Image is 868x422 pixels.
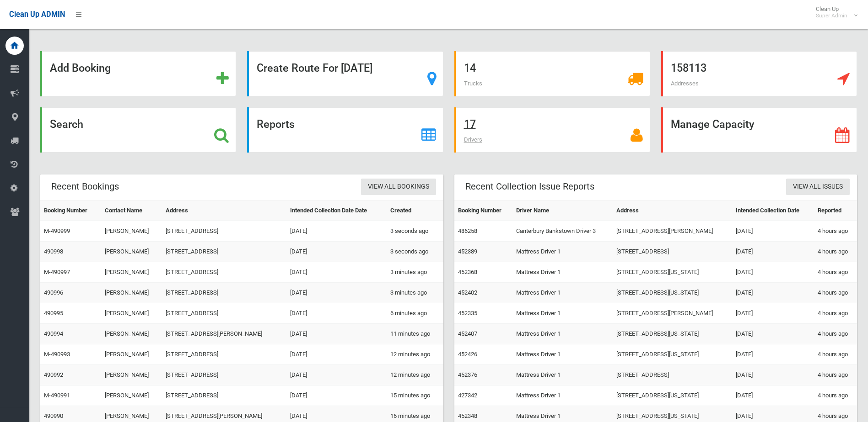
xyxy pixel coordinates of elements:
[464,118,476,131] strong: 17
[44,269,70,275] a: M-490997
[814,221,857,242] td: 4 hours ago
[732,385,814,406] td: [DATE]
[814,283,857,303] td: 4 hours ago
[387,344,443,365] td: 12 minutes ago
[458,289,477,296] a: 452402
[613,283,732,303] td: [STREET_ADDRESS][US_STATE]
[101,200,162,221] th: Contact Name
[286,365,387,385] td: [DATE]
[458,269,477,275] a: 452368
[732,262,814,283] td: [DATE]
[361,179,436,195] a: View All Bookings
[387,385,443,406] td: 15 minutes ago
[512,365,613,385] td: Mattress Driver 1
[613,344,732,365] td: [STREET_ADDRESS][US_STATE]
[162,303,286,324] td: [STREET_ADDRESS]
[732,344,814,365] td: [DATE]
[162,385,286,406] td: [STREET_ADDRESS]
[387,242,443,262] td: 3 seconds ago
[101,262,162,283] td: [PERSON_NAME]
[732,200,814,221] th: Intended Collection Date
[257,118,295,131] strong: Reports
[454,200,513,221] th: Booking Number
[814,262,857,283] td: 4 hours ago
[458,330,477,337] a: 452407
[613,365,732,385] td: [STREET_ADDRESS]
[387,200,443,221] th: Created
[671,62,706,74] strong: 158113
[613,385,732,406] td: [STREET_ADDRESS][US_STATE]
[671,80,699,87] span: Addresses
[814,200,857,221] th: Reported
[454,51,650,96] a: 14 Trucks
[512,262,613,283] td: Mattress Driver 1
[512,221,613,242] td: Canterbury Bankstown Driver 3
[387,221,443,242] td: 3 seconds ago
[732,242,814,262] td: [DATE]
[44,392,70,399] a: M-490991
[661,51,857,96] a: 158113 Addresses
[286,200,387,221] th: Intended Collection Date Date
[512,344,613,365] td: Mattress Driver 1
[732,283,814,303] td: [DATE]
[387,324,443,344] td: 11 minutes ago
[44,330,63,337] a: 490994
[613,324,732,344] td: [STREET_ADDRESS][US_STATE]
[286,385,387,406] td: [DATE]
[458,412,477,419] a: 452348
[671,118,754,131] strong: Manage Capacity
[247,51,443,96] a: Create Route For [DATE]
[458,371,477,378] a: 452376
[613,303,732,324] td: [STREET_ADDRESS][PERSON_NAME]
[162,262,286,283] td: [STREET_ADDRESS]
[458,248,477,255] a: 452389
[387,303,443,324] td: 6 minutes ago
[512,283,613,303] td: Mattress Driver 1
[40,178,130,195] header: Recent Bookings
[101,221,162,242] td: [PERSON_NAME]
[512,385,613,406] td: Mattress Driver 1
[458,392,477,399] a: 427342
[162,344,286,365] td: [STREET_ADDRESS]
[814,385,857,406] td: 4 hours ago
[732,221,814,242] td: [DATE]
[613,262,732,283] td: [STREET_ADDRESS][US_STATE]
[613,221,732,242] td: [STREET_ADDRESS][PERSON_NAME]
[44,351,70,358] a: M-490993
[814,324,857,344] td: 4 hours ago
[512,303,613,324] td: Mattress Driver 1
[387,262,443,283] td: 3 minutes ago
[512,200,613,221] th: Driver Name
[40,51,236,96] a: Add Booking
[101,324,162,344] td: [PERSON_NAME]
[512,242,613,262] td: Mattress Driver 1
[661,107,857,153] a: Manage Capacity
[44,412,63,419] a: 490990
[458,227,477,234] a: 486258
[44,371,63,378] a: 490992
[162,324,286,344] td: [STREET_ADDRESS][PERSON_NAME]
[814,365,857,385] td: 4 hours ago
[286,344,387,365] td: [DATE]
[44,310,63,316] a: 490995
[387,365,443,385] td: 12 minutes ago
[732,365,814,385] td: [DATE]
[162,221,286,242] td: [STREET_ADDRESS]
[458,310,477,316] a: 452335
[44,227,70,234] a: M-490999
[454,178,605,195] header: Recent Collection Issue Reports
[814,303,857,324] td: 4 hours ago
[814,344,857,365] td: 4 hours ago
[286,262,387,283] td: [DATE]
[257,62,372,74] strong: Create Route For [DATE]
[101,385,162,406] td: [PERSON_NAME]
[44,289,63,296] a: 490996
[162,283,286,303] td: [STREET_ADDRESS]
[40,107,236,153] a: Search
[286,283,387,303] td: [DATE]
[613,200,732,221] th: Address
[286,303,387,324] td: [DATE]
[101,283,162,303] td: [PERSON_NAME]
[464,136,482,143] span: Drivers
[9,10,65,19] span: Clean Up ADMIN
